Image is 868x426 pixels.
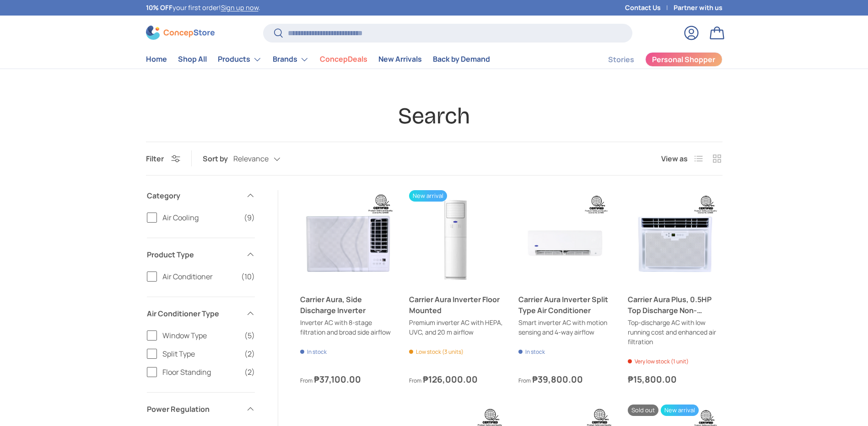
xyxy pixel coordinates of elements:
[162,348,239,359] span: Split Type
[146,50,490,69] nav: Primary
[241,271,255,282] span: (10)
[146,154,180,164] button: Filter
[433,50,490,68] a: Back by Demand
[218,50,262,69] a: Products
[162,271,236,282] span: Air Conditioner
[518,294,613,316] a: Carrier Aura Inverter Split Type Air Conditioner
[645,52,722,67] a: Personal Shopper
[233,151,299,167] button: Relevance
[146,50,167,68] a: Home
[628,190,722,285] a: Carrier Aura Plus, 0.5HP Top Discharge Non-Inverter
[661,153,688,164] span: View as
[178,50,207,68] a: Shop All
[273,50,309,69] a: Brands
[409,294,504,316] a: Carrier Aura Inverter Floor Mounted
[147,179,255,212] summary: Category
[244,330,255,341] span: (5)
[628,294,722,316] a: Carrier Aura Plus, 0.5HP Top Discharge Non-Inverter
[147,249,240,260] span: Product Type
[147,308,240,319] span: Air Conditioner Type
[147,297,255,330] summary: Air Conditioner Type
[244,212,255,223] span: (9)
[674,3,722,13] a: Partner with us
[244,348,255,359] span: (2)
[162,330,239,341] span: Window Type
[146,3,173,12] strong: 10% OFF
[146,26,215,40] img: ConcepStore
[147,393,255,426] summary: Power Regulation
[378,50,422,68] a: New Arrivals
[300,294,395,316] a: Carrier Aura, Side Discharge Inverter
[320,50,367,68] a: ConcepDeals
[300,190,395,285] a: Carrier Aura, Side Discharge Inverter
[652,56,715,63] span: Personal Shopper
[162,367,239,378] span: Floor Standing
[625,3,674,13] a: Contact Us
[518,190,613,285] a: Carrier Aura Inverter Split Type Air Conditioner
[409,190,447,202] span: New arrival
[146,3,260,13] p: your first order! .
[586,50,722,69] nav: Secondary
[221,3,259,12] a: Sign up now
[244,367,255,378] span: (2)
[212,50,267,69] summary: Products
[409,190,504,285] a: Carrier Aura Inverter Floor Mounted
[203,153,233,164] label: Sort by
[147,190,240,201] span: Category
[628,405,658,416] span: Sold out
[146,102,722,130] h1: Search
[608,51,634,69] a: Stories
[147,404,240,415] span: Power Regulation
[661,405,699,416] span: New arrival
[233,154,269,163] span: Relevance
[267,50,314,69] summary: Brands
[162,212,238,223] span: Air Cooling
[147,238,255,271] summary: Product Type
[146,154,164,164] span: Filter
